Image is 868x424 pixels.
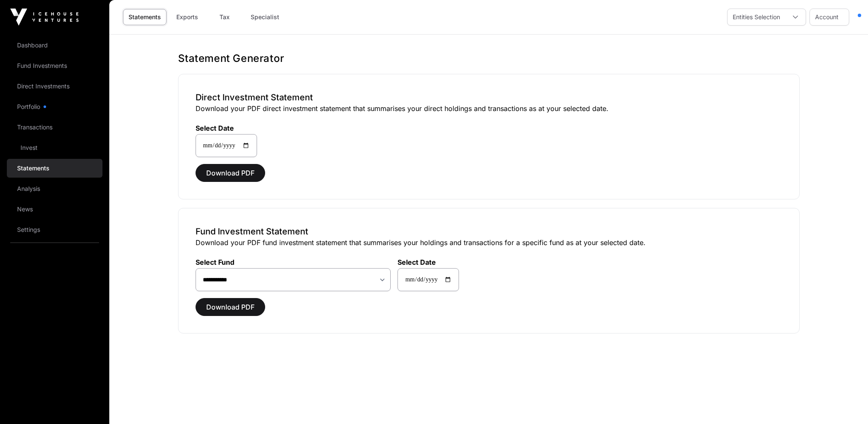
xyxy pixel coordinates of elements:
p: Download your PDF fund investment statement that summarises your holdings and transactions for a ... [196,237,782,248]
a: Tax [208,9,242,25]
iframe: Chat Widget [825,383,868,424]
a: Settings [7,220,102,239]
button: Download PDF [196,164,265,182]
a: Invest [7,138,102,157]
p: Download your PDF direct investment statement that summarises your direct holdings and transactio... [196,103,782,114]
label: Select Date [397,258,459,266]
button: Download PDF [196,298,265,316]
h1: Statement Generator [178,52,800,65]
a: Direct Investments [7,77,102,96]
span: Download PDF [206,302,254,312]
a: Download PDF [196,173,265,181]
label: Select Date [196,124,257,132]
span: Download PDF [206,168,254,178]
h3: Fund Investment Statement [196,225,782,237]
h3: Direct Investment Statement [196,91,782,103]
a: News [7,200,102,219]
a: Portfolio [7,97,102,116]
button: Account [810,9,849,26]
a: Dashboard [7,36,102,55]
a: Analysis [7,179,102,198]
a: Statements [7,159,102,178]
a: Specialist [245,9,285,25]
a: Fund Investments [7,56,102,75]
a: Exports [170,9,204,25]
label: Select Fund [196,258,391,266]
img: Icehouse Ventures Logo [10,9,79,26]
a: Transactions [7,118,102,137]
a: Download PDF [196,307,265,315]
a: Statements [123,9,167,25]
div: Entities Selection [728,9,785,25]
